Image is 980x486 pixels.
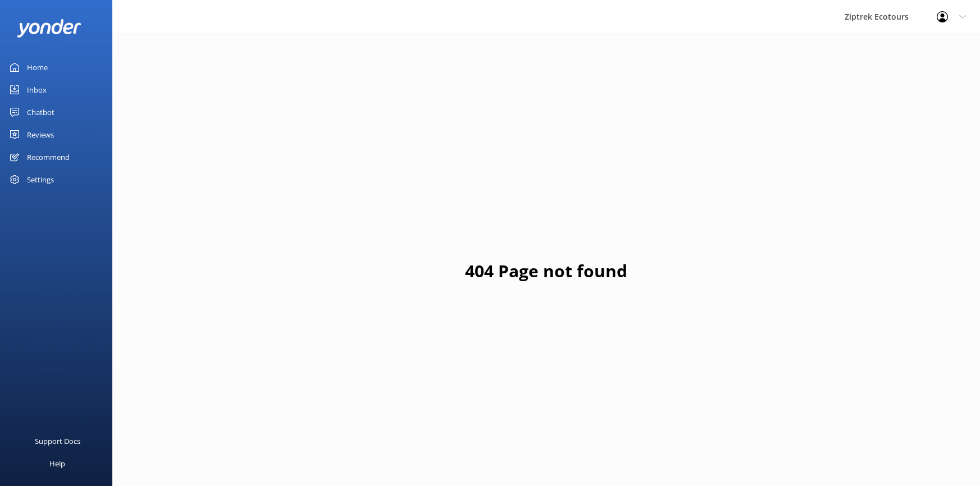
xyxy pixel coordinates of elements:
[49,452,65,475] div: Help
[17,19,81,38] img: yonder-white-logo.png
[27,168,54,191] div: Settings
[27,79,47,101] div: Inbox
[35,430,80,452] div: Support Docs
[465,258,627,285] h1: 404 Page not found
[27,101,54,123] div: Chatbot
[27,123,54,146] div: Reviews
[27,56,48,79] div: Home
[27,146,70,168] div: Recommend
